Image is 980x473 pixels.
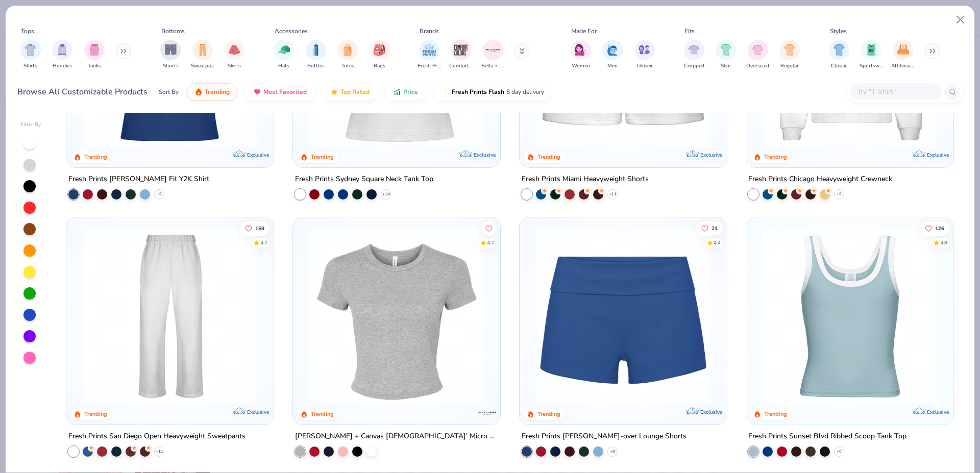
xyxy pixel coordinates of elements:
span: Women [572,62,590,70]
button: filter button [52,40,72,70]
img: Bags Image [374,44,385,56]
span: Regular [780,62,799,70]
span: Totes [341,62,354,70]
span: 126 [935,226,944,231]
span: Exclusive [926,151,948,158]
img: flash.gif [442,88,450,96]
button: filter button [449,40,473,70]
span: Hoodies [53,62,72,70]
img: df5250ff-6f61-4206-a12c-24931b20f13c [77,228,263,404]
span: Oversized [746,62,769,70]
img: Totes Image [342,44,353,56]
input: Try "T-Shirt" [856,86,935,97]
div: filter for Sweatpants [191,40,214,70]
img: Women Image [575,44,586,56]
img: Cropped Image [688,44,700,56]
img: aa15adeb-cc10-480b-b531-6e6e449d5067 [303,228,490,404]
span: Classic [831,62,847,70]
span: Shirts [23,62,37,70]
div: filter for Cropped [684,40,704,70]
img: Bella + Canvas logo [477,403,497,423]
img: trending.gif [194,88,203,96]
span: + 11 [156,449,163,455]
button: Like [240,221,270,236]
span: + 6 [837,449,842,455]
button: filter button [191,40,214,70]
div: filter for Sportswear [860,40,883,70]
div: filter for Women [571,40,591,70]
button: Trending [187,83,237,101]
img: Comfort Colors Image [453,42,469,58]
span: + 9 [157,191,162,197]
span: Bags [374,62,385,70]
div: filter for Classic [829,40,849,70]
div: Fresh Prints Sydney Square Neck Tank Top [295,172,433,185]
span: Exclusive [247,151,269,158]
span: Men [607,62,618,70]
img: Skirts Image [229,44,240,56]
button: filter button [274,40,294,70]
div: Tops [21,27,34,36]
span: Fresh Prints [418,62,441,70]
div: 4.7 [261,239,268,247]
div: filter for Tanks [84,40,105,70]
button: filter button [481,40,505,70]
button: filter button [84,40,105,70]
span: + 14 [382,191,390,197]
button: filter button [779,40,800,70]
img: Sweatpants Image [197,44,208,56]
div: filter for Oversized [746,40,769,70]
div: filter for Totes [337,40,358,70]
div: filter for Hats [274,40,294,70]
div: filter for Unisex [634,40,655,70]
div: 4.8 [940,239,947,247]
button: Most Favorited [246,83,314,101]
span: Sweatpants [191,62,214,70]
div: filter for Comfort Colors [449,40,473,70]
img: Sportswear Image [866,44,877,56]
div: filter for Hoodies [52,40,72,70]
button: filter button [684,40,704,70]
span: Fresh Prints Flash [452,88,504,96]
button: filter button [418,40,441,70]
img: Bella + Canvas Image [485,42,501,58]
button: Fresh Prints Flash5 day delivery [434,83,552,101]
span: Bottles [307,62,325,70]
div: filter for Fresh Prints [418,40,441,70]
button: Like [482,221,496,236]
img: 805349cc-a073-4baf-ae89-b2761e757b43 [756,228,943,404]
span: + 11 [608,191,616,197]
div: filter for Shorts [160,40,181,70]
div: Made For [571,27,597,36]
img: Men Image [607,44,618,56]
button: filter button [160,40,181,70]
button: filter button [634,40,655,70]
button: filter button [337,40,358,70]
button: filter button [370,40,390,70]
div: filter for Slim [716,40,736,70]
span: Bella + Canvas [481,62,505,70]
span: Athleisure [891,62,915,70]
div: Fresh Prints San Diego Open Heavyweight Sweatpants [68,430,246,443]
span: Tanks [88,62,101,70]
div: Fresh Prints Sunset Blvd Ribbed Scoop Tank Top [748,430,906,443]
button: filter button [571,40,591,70]
span: Exclusive [700,151,722,158]
span: Exclusive [700,409,722,415]
img: TopRated.gif [330,88,338,96]
span: 21 [712,226,718,231]
div: filter for Bottles [306,40,326,70]
span: Shorts [163,62,179,70]
div: filter for Shirts [20,40,41,70]
div: Brands [420,27,439,36]
button: Close [951,10,970,30]
div: filter for Men [602,40,623,70]
button: filter button [746,40,769,70]
img: Classic Image [834,44,845,56]
span: Exclusive [247,409,269,415]
img: Oversized Image [752,44,764,56]
img: Slim Image [720,44,731,56]
div: Fits [684,27,695,36]
button: filter button [716,40,736,70]
div: filter for Bags [370,40,390,70]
